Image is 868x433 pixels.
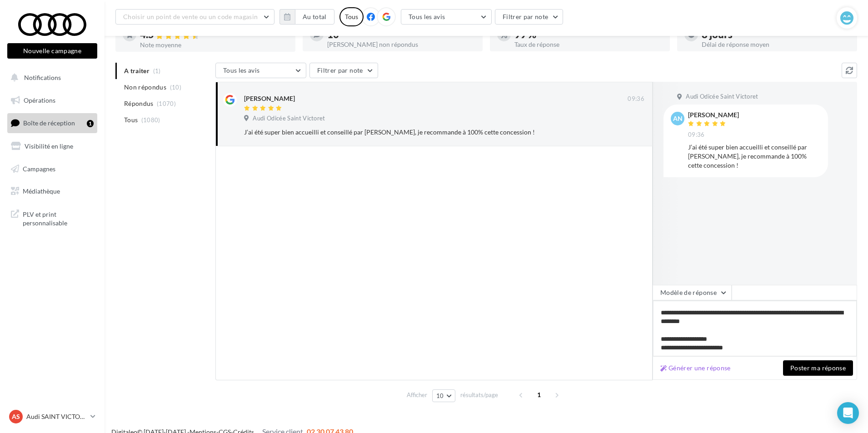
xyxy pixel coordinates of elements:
span: AS [12,412,20,421]
button: Filtrer par note [309,63,378,78]
button: Choisir un point de vente ou un code magasin [115,9,274,25]
span: Afficher [407,391,427,399]
span: (1080) [141,116,160,124]
div: Délai de réponse moyen [702,41,850,48]
button: Tous les avis [401,9,492,25]
button: Générer une réponse [657,363,734,373]
button: Nouvelle campagne [7,43,97,59]
span: résultats/page [460,391,498,399]
span: 09:36 [688,131,705,139]
div: J’ai été super bien accueilli et conseillé par [PERSON_NAME], je recommande à 100% cette concessi... [688,143,821,170]
a: Opérations [5,91,99,110]
button: Au total [295,9,334,25]
a: AS Audi SAINT VICTORET [7,408,97,425]
button: Notifications [5,68,95,87]
span: Audi Odicée Saint Victoret [686,93,758,101]
div: [PERSON_NAME] [688,112,739,118]
a: Médiathèque [5,182,99,201]
button: Tous les avis [215,63,306,78]
div: 99 % [514,30,663,40]
span: Tous [124,115,138,124]
span: (10) [170,84,181,91]
p: Audi SAINT VICTORET [26,412,87,421]
a: PLV et print personnalisable [5,204,99,231]
span: 10 [436,392,444,399]
button: Au total [279,9,334,25]
a: Campagnes [5,159,99,179]
span: (1070) [157,100,176,107]
button: 10 [432,389,455,402]
span: 1 [532,388,546,402]
span: 09:36 [628,95,644,103]
span: Campagnes [23,164,55,172]
span: Répondus [124,99,154,108]
button: Filtrer par note [495,9,564,25]
a: Visibilité en ligne [5,137,99,156]
div: Taux de réponse [514,41,663,48]
button: Modèle de réponse [653,285,732,300]
div: J’ai été super bien accueilli et conseillé par [PERSON_NAME], je recommande à 100% cette concessi... [244,128,585,137]
div: 1 [87,120,94,127]
button: Poster ma réponse [783,360,853,376]
div: 4.5 [140,30,288,40]
span: Visibilité en ligne [25,142,73,150]
div: Note moyenne [140,42,288,48]
div: Open Intercom Messenger [837,402,859,424]
span: Choisir un point de vente ou un code magasin [123,13,258,20]
span: Opérations [24,96,55,104]
div: 8 jours [702,30,850,40]
span: Tous les avis [409,13,445,20]
div: Tous [339,7,364,26]
span: Notifications [24,74,61,81]
span: Tous les avis [223,66,260,74]
div: [PERSON_NAME] [244,94,295,103]
span: AN [673,114,683,123]
span: Boîte de réception [23,119,75,127]
div: [PERSON_NAME] non répondus [327,41,475,48]
a: Boîte de réception1 [5,113,99,133]
span: Médiathèque [23,187,60,195]
span: PLV et print personnalisable [23,208,94,228]
span: Audi Odicée Saint Victoret [253,114,325,123]
span: Non répondus [124,83,166,92]
div: 10 [327,30,475,40]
